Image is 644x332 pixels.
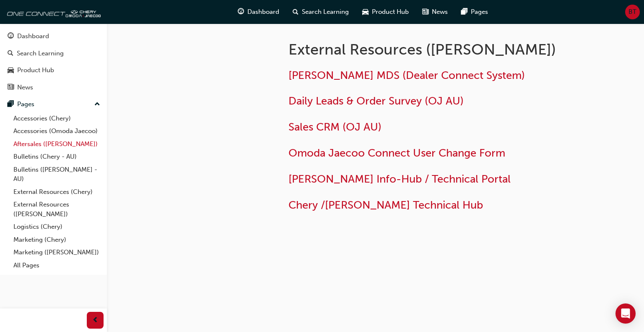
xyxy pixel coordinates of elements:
span: Dashboard [247,7,279,17]
a: [PERSON_NAME] Info-Hub / Technical Portal [288,173,511,186]
a: Dashboard [3,29,104,44]
a: Marketing ([PERSON_NAME]) [10,246,104,259]
a: search-iconSearch Learning [286,3,356,21]
a: Omoda Jaecoo Connect User Change Form [288,146,505,159]
a: Accessories (Chery) [10,112,104,125]
a: Marketing (Chery) [10,233,104,246]
span: pages-icon [461,7,467,17]
span: car-icon [8,67,14,74]
span: Pages [471,7,488,17]
a: Accessories (Omoda Jaecoo) [10,125,104,138]
span: prev-icon [92,315,99,326]
a: News [3,80,104,95]
div: Pages [17,99,34,109]
img: oneconnect [4,3,101,20]
button: Pages [3,97,104,112]
a: Daily Leads & Order Survey (OJ AU) [288,94,464,107]
span: search-icon [8,50,13,58]
div: Open Intercom Messenger [615,303,636,324]
span: News [432,7,448,17]
span: news-icon [422,7,428,17]
a: news-iconNews [415,3,454,21]
a: Search Learning [3,46,104,61]
div: Search Learning [17,49,64,58]
a: Aftersales ([PERSON_NAME]) [10,138,104,151]
a: Bulletins (Chery - AU) [10,150,104,163]
a: car-iconProduct Hub [356,3,415,21]
button: DashboardSearch LearningProduct HubNews [3,27,104,97]
a: Logistics (Chery) [10,220,104,233]
a: Bulletins ([PERSON_NAME] - AU) [10,163,104,186]
span: Product Hub [372,7,409,17]
a: Chery /[PERSON_NAME] Technical Hub [288,199,483,212]
a: guage-iconDashboard [231,3,286,21]
div: Dashboard [17,31,49,41]
div: News [17,83,33,92]
a: External Resources (Chery) [10,186,104,199]
div: Product Hub [17,65,54,75]
span: Search Learning [302,7,349,17]
span: up-icon [94,99,100,110]
span: news-icon [8,84,14,91]
h1: External Resources ([PERSON_NAME]) [288,40,563,59]
button: BT [625,5,640,19]
a: External Resources ([PERSON_NAME]) [10,198,104,220]
span: search-icon [293,7,299,17]
span: pages-icon [8,101,14,108]
a: pages-iconPages [454,3,495,21]
a: [PERSON_NAME] MDS (Dealer Connect System) [288,69,525,82]
span: BT [628,7,636,17]
span: guage-icon [238,7,244,17]
a: Product Hub [3,63,104,78]
span: car-icon [362,7,369,17]
span: guage-icon [8,33,14,40]
a: All Pages [10,259,104,272]
a: Sales CRM (OJ AU) [288,120,382,133]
